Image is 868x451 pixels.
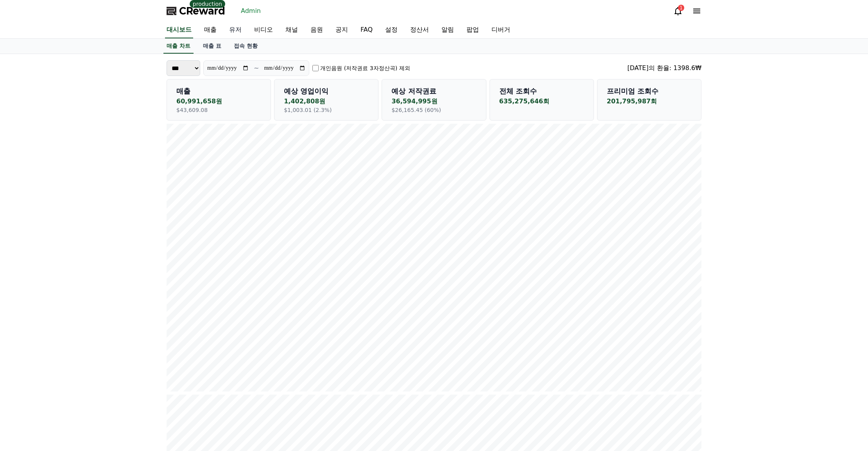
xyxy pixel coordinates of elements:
a: 매출 표 [197,39,228,54]
a: 채널 [279,22,304,38]
p: 60,991,658원 [176,97,261,106]
a: 설정 [379,22,404,38]
a: 음원 [304,22,329,38]
a: Settings [101,248,150,268]
a: Messages [52,248,101,268]
a: 팝업 [460,22,485,38]
p: 201,795,987회 [607,97,692,106]
a: 대시보드 [165,22,193,38]
span: CReward [179,5,225,17]
p: $1,003.01 (2.3%) [284,106,369,114]
p: 매출 [176,86,261,97]
p: 1,402,808원 [284,97,369,106]
a: FAQ [354,22,379,38]
p: 전체 조회수 [499,86,584,97]
p: 635,275,646회 [499,97,584,106]
a: 접속 현황 [228,39,264,54]
a: 매출 [198,22,223,38]
div: 1 [678,5,684,11]
p: 예상 영업이익 [284,86,369,97]
div: [DATE]의 환율: 1398.6₩ [628,63,701,73]
p: 36,594,995원 [391,97,476,106]
label: 개인음원 (저작권료 3자정산곡) 제외 [320,64,410,72]
a: 1 [673,6,683,16]
a: 디버거 [485,22,516,38]
a: 매출 차트 [163,39,194,54]
a: 비디오 [248,22,279,38]
p: $43,609.08 [176,106,261,114]
p: ~ [254,63,259,73]
span: Messages [65,260,88,267]
a: Home [2,248,52,268]
a: CReward [167,5,225,17]
a: 공지 [329,22,354,38]
p: 프리미엄 조회수 [607,86,692,97]
p: 예상 저작권료 [391,86,476,97]
a: 알림 [435,22,460,38]
p: $26,165.45 (60%) [391,106,476,114]
a: 유저 [223,22,248,38]
span: Home [20,260,34,266]
a: Admin [238,5,264,17]
span: Settings [116,260,135,266]
a: 정산서 [404,22,435,38]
